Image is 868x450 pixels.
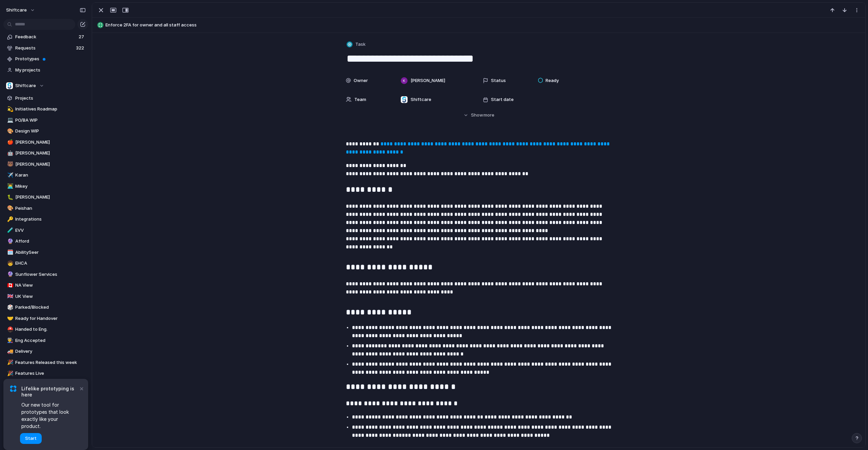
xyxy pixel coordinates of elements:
span: Show [471,112,483,119]
button: 🧪 [6,227,13,234]
div: 🇨🇦 [7,282,12,289]
span: Our new tool for prototypes that look exactly like your product. [21,401,78,430]
button: 🤖 [6,150,13,157]
span: Status [491,77,506,84]
button: 🗓️ [6,249,13,256]
div: 💫 [7,105,12,113]
a: Projects [3,93,88,103]
div: 🎲 [7,304,12,311]
div: 🤝Ready for Handover [3,313,88,324]
a: 🇬🇧UK View [3,291,88,302]
div: 🧪 [7,226,12,234]
span: Prototypes [15,56,86,62]
div: ✅Product / Marketing Handover [3,380,88,390]
a: 🍎[PERSON_NAME] [3,137,88,147]
button: 🔑 [6,216,13,223]
a: 🔮Afford [3,236,88,246]
button: 🔮 [6,238,13,245]
a: 🎉Features Released this week [3,357,88,368]
span: UK View [15,293,86,300]
a: 👨‍💻Mikey [3,181,88,191]
span: Feedback [15,34,77,40]
a: 🎨Peishan [3,203,88,213]
a: ✈️Karan [3,170,88,180]
span: EVV [15,227,86,234]
div: 👨‍🏭Eng Accepted [3,335,88,346]
button: 🇨🇦 [6,282,13,289]
span: Design WIP [15,128,86,135]
span: Projects [15,95,86,102]
button: 🐻 [6,161,13,168]
span: EHCA [15,260,86,267]
span: NA View [15,282,86,289]
div: 🎨 [7,127,12,135]
button: 🎲 [6,304,13,311]
span: Mikey [15,183,86,190]
span: My projects [15,67,86,74]
span: Sunflower Services [15,271,86,278]
a: 🔮Sunflower Services [3,269,88,280]
button: shiftcare [3,5,39,16]
a: 🎨Design WIP [3,126,88,136]
a: 🔑Integrations [3,214,88,224]
button: 🇬🇧 [6,293,13,300]
button: 🤝 [6,315,13,322]
button: 🎨 [6,205,13,212]
div: 🗓️ [7,248,12,256]
button: Enforce 2FA for owner and all staff access [95,20,862,30]
div: 👨‍🏭 [7,336,12,344]
button: 💫 [6,106,13,112]
span: Features Released this week [15,359,86,366]
button: ⛑️ [6,326,13,333]
button: 🎨 [6,128,13,135]
span: 322 [76,45,85,52]
div: 🐛 [7,193,12,201]
a: 🚚Delivery [3,346,88,356]
a: 💫Initiatives Roadmap [3,104,88,114]
span: Ready [546,77,559,84]
span: Task [355,41,366,48]
div: 🔑 [7,216,12,223]
a: 🤖[PERSON_NAME] [3,148,88,158]
span: Start [25,435,37,442]
span: more [484,112,494,119]
span: Shiftcare [15,82,36,89]
button: Showmore [346,109,612,121]
button: 🎉 [6,370,13,377]
span: Handed to Eng. [15,326,86,333]
a: 🧪EVV [3,225,88,236]
span: Lifelike prototyping is here [21,386,78,398]
a: Prototypes [3,54,88,64]
span: [PERSON_NAME] [15,161,86,168]
div: 🤝 [7,314,12,322]
div: 🎉 [7,370,12,377]
button: Task [345,40,368,49]
span: Team [354,96,366,103]
a: 🐻[PERSON_NAME] [3,159,88,169]
a: 🎲Parked/Blocked [3,302,88,312]
span: Afford [15,238,86,245]
span: Shiftcare [411,96,431,103]
span: Requests [15,45,74,52]
div: ⛑️ [7,326,12,333]
a: 🧒EHCA [3,258,88,268]
div: 🔮 [7,270,12,278]
button: 🔮 [6,271,13,278]
span: Owner [354,77,368,84]
div: 🇬🇧 [7,292,12,300]
span: Eng Accepted [15,337,86,344]
div: 🎉Features Live [3,368,88,379]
